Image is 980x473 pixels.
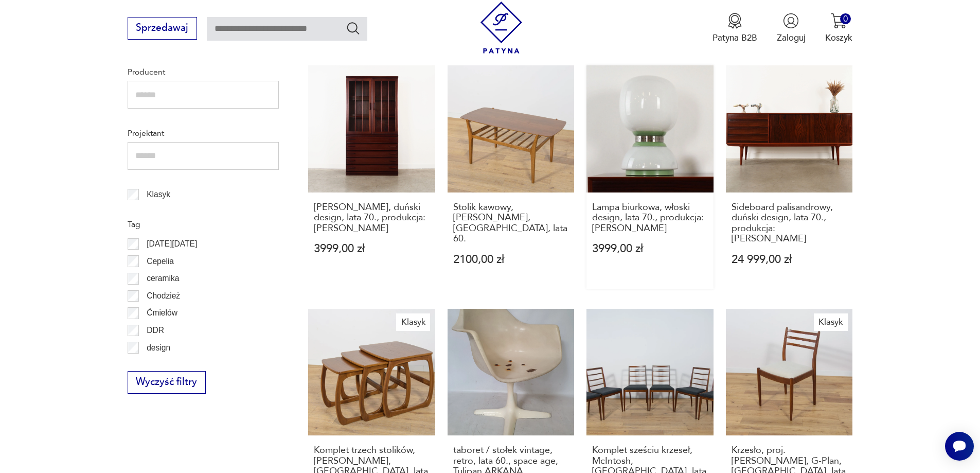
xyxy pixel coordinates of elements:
p: Producent [128,65,279,79]
p: Tag [128,218,279,231]
a: Ikona medaluPatyna B2B [712,13,757,44]
p: ceramika [147,272,179,285]
img: Ikona koszyka [831,13,847,29]
h3: Stolik kawowy, [PERSON_NAME], [GEOGRAPHIC_DATA], lata 60. [453,202,569,244]
h3: [PERSON_NAME], duński design, lata 70., produkcja: [PERSON_NAME] [314,202,430,234]
button: Patyna B2B [712,13,757,44]
p: Ćmielów [147,306,177,320]
p: [DATE][DATE] [147,237,197,251]
a: Lampa biurkowa, włoski design, lata 70., produkcja: WłochyLampa biurkowa, włoski design, lata 70.... [586,65,714,289]
p: 2100,00 zł [453,254,569,265]
p: Projektant [128,127,279,140]
p: Patyna B2B [712,32,757,44]
p: 24 999,00 zł [732,254,847,265]
button: Wyczyść filtry [128,371,206,394]
img: Ikona medalu [727,13,743,29]
div: 0 [840,13,851,24]
a: Sideboard palisandrowy, duński design, lata 70., produkcja: Omann JunSideboard palisandrowy, duńs... [726,65,853,289]
p: Zaloguj [777,32,806,44]
button: Sprzedawaj [128,17,197,40]
a: Stolik kawowy, Nathan, Wielka Brytania, lata 60.Stolik kawowy, [PERSON_NAME], [GEOGRAPHIC_DATA], ... [448,65,575,289]
p: 3999,00 zł [592,243,708,254]
button: Zaloguj [777,13,806,44]
p: 3999,00 zł [314,243,430,254]
p: Klasyk [147,188,170,201]
button: Szukaj [346,21,361,36]
iframe: Smartsupp widget button [945,432,974,461]
img: Patyna - sklep z meblami i dekoracjami vintage [475,2,527,54]
p: design [147,341,170,355]
img: Ikonka użytkownika [783,13,799,29]
p: Koszyk [825,32,852,44]
a: Witryna mahoniowa, duński design, lata 70., produkcja: Dania[PERSON_NAME], duński design, lata 70... [308,65,435,289]
h3: Sideboard palisandrowy, duński design, lata 70., produkcja: [PERSON_NAME] [732,202,847,244]
p: Cepelia [147,255,174,268]
p: Chodzież [147,289,180,303]
h3: Lampa biurkowa, włoski design, lata 70., produkcja: [PERSON_NAME] [592,202,708,234]
a: Sprzedawaj [128,25,197,33]
button: 0Koszyk [825,13,852,44]
p: DDR [147,324,164,337]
